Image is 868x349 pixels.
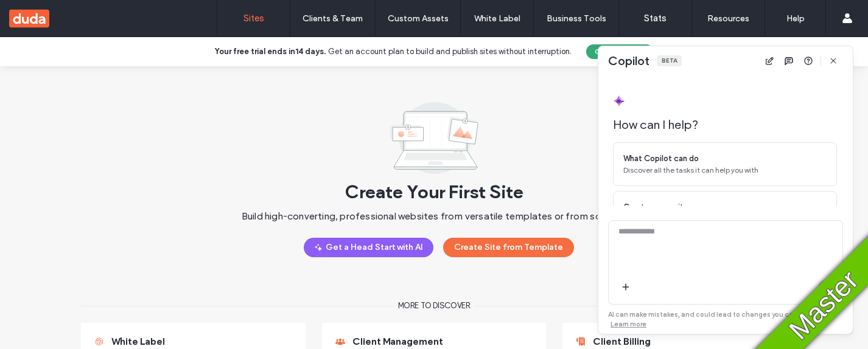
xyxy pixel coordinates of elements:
button: Create Site from Template [443,238,574,257]
label: Resources [707,13,749,24]
b: Your free trial ends in . [215,47,326,56]
span: AI can make mistakes, and could lead to changes you can’t undo. [608,310,823,328]
span: More to discover [398,300,471,312]
span: Get an account plan to build and publish sites without interruption. [328,47,572,56]
span: Client Management [352,336,443,347]
span: Create a new site [623,201,688,213]
span: What Copilot can do [623,153,699,165]
div: Beta [657,55,682,66]
b: 14 days [295,47,324,56]
span: Client Billing [593,336,651,347]
span: Create Your First Site [345,174,523,210]
label: Help [786,13,805,24]
label: White Label [474,13,520,24]
a: Learn more [611,319,646,329]
label: Business Tools [547,13,606,24]
label: Stats [644,13,667,24]
label: Sites [243,13,264,24]
div: Create a new site [613,191,837,246]
span: Copilot [608,53,649,69]
span: White Label [111,336,165,347]
div: What Copilot can doDiscover all the tasks it can help you with [613,142,837,186]
button: Get a Head Start with AI [304,238,433,257]
label: Clients & Team [303,13,363,24]
button: Choose a Plan [586,44,654,59]
label: Custom Assets [388,13,449,24]
span: Discover all the tasks it can help you with [623,165,827,176]
span: Build high-converting, professional websites from versatile templates or from scratch. [242,210,626,238]
span: How can I help? [613,117,837,133]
